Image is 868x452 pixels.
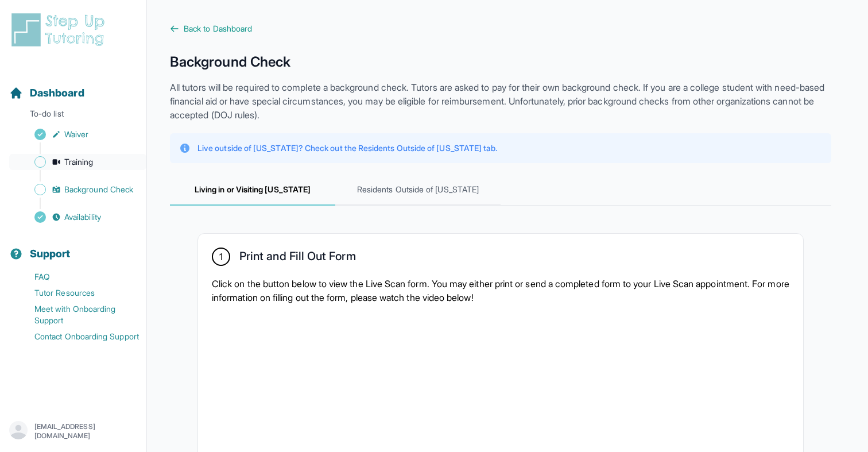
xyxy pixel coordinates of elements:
p: [EMAIL_ADDRESS][DOMAIN_NAME] [34,422,137,441]
p: To-do list [5,108,142,124]
h2: Print and Fill Out Form [239,249,356,268]
h1: Background Check [170,53,831,71]
span: Training [64,156,94,168]
span: Waiver [64,129,88,140]
a: Contact Onboarding Support [9,329,146,345]
span: Back to Dashboard [184,23,252,34]
a: Meet with Onboarding Support [9,301,146,329]
span: Residents Outside of [US_STATE] [335,175,501,206]
span: Support [30,246,71,262]
a: Waiver [9,126,146,142]
p: Live outside of [US_STATE]? Check out the Residents Outside of [US_STATE] tab. [197,142,497,154]
span: Living in or Visiting [US_STATE] [170,175,335,206]
button: Support [5,227,142,266]
button: [EMAIL_ADDRESS][DOMAIN_NAME] [9,421,137,442]
a: Background Check [9,181,146,198]
p: All tutors will be required to complete a background check. Tutors are asked to pay for their own... [170,80,831,122]
img: logo [9,11,111,48]
button: Dashboard [5,67,142,106]
span: Dashboard [30,85,84,101]
a: Dashboard [9,85,84,101]
a: Tutor Resources [9,285,146,301]
a: Training [9,154,146,170]
span: Availability [64,211,101,223]
span: Background Check [64,184,133,195]
a: Back to Dashboard [170,23,831,34]
span: 1 [219,250,223,264]
a: FAQ [9,269,146,285]
nav: Tabs [170,175,831,206]
a: Availability [9,209,146,225]
p: Click on the button below to view the Live Scan form. You may either print or send a completed fo... [212,277,789,304]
